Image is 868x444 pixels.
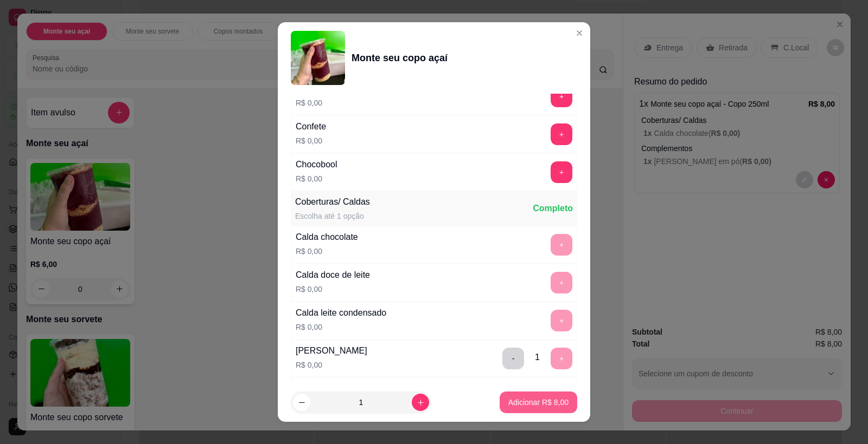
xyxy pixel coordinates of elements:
div: Escolha até 1 opção [295,211,370,221]
div: Calda doce de leite [296,269,370,282]
div: Calda chocolate [296,231,358,244]
p: R$ 0,00 [296,322,386,332]
div: Calda caramelo [296,382,356,395]
button: add [551,161,572,183]
div: Confete [296,120,326,133]
p: R$ 0,00 [296,284,370,295]
p: R$ 0,00 [296,173,337,184]
p: R$ 0,00 [296,97,355,108]
button: decrease-product-quantity [293,394,310,411]
img: product-image [291,31,345,85]
div: Completo [533,202,573,215]
div: Calda leite condensado [296,306,386,319]
button: delete [502,348,524,369]
div: 1 [535,351,540,364]
p: R$ 0,00 [296,360,367,370]
button: add [551,86,572,107]
button: increase-product-quantity [412,394,429,411]
div: Coberturas/ Caldas [295,195,370,208]
div: Monte seu copo açaí [352,50,448,66]
p: R$ 0,00 [296,246,358,257]
button: Adicionar R$ 8,00 [500,391,577,413]
p: R$ 0,00 [296,135,326,146]
button: add [551,123,572,145]
div: [PERSON_NAME] [296,344,367,357]
button: Close [571,24,588,42]
div: Chocobool [296,158,337,171]
p: Adicionar R$ 8,00 [508,397,569,408]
